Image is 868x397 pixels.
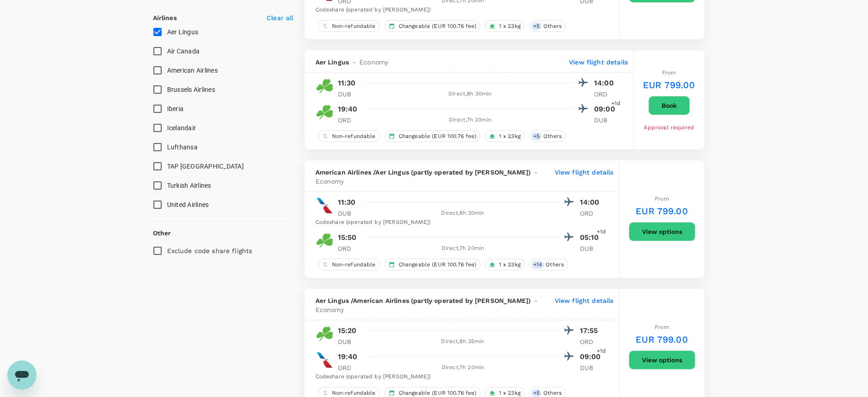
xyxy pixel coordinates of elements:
span: Icelandair [167,124,196,132]
span: Non-refundable [328,22,379,30]
img: EI [316,325,334,343]
div: +5Others [529,130,566,142]
p: Clear all [267,13,293,22]
div: Non-refundable [318,259,380,270]
img: AA [316,351,334,369]
span: Changeable (EUR 100.76 fee) [395,261,480,269]
span: Air Canada [167,48,200,55]
div: Direct , 8h 30min [366,90,574,99]
span: Changeable (EUR 100.76 fee) [395,22,480,30]
h6: EUR 799.00 [643,78,695,92]
span: 1 x 23kg [495,22,524,30]
p: 09:00 [580,351,603,362]
div: Direct , 7h 20min [366,363,560,372]
button: View options [629,350,695,370]
span: - [349,58,359,67]
p: DUB [338,337,361,346]
p: 15:50 [338,232,357,243]
p: 14:00 [594,78,617,89]
img: EI [316,103,334,122]
span: American Airlines / Aer Lingus (partly operated by [PERSON_NAME]) [316,168,531,177]
span: TAP [GEOGRAPHIC_DATA] [167,163,244,170]
span: Non-refundable [328,389,379,397]
p: 17:55 [580,325,603,336]
span: +1d [597,228,606,237]
img: EI [316,77,334,95]
span: Others [540,132,565,140]
div: +5Others [529,20,566,32]
span: Changeable (EUR 100.76 fee) [395,389,480,397]
span: Aer Lingus / American Airlines (partly operated by [PERSON_NAME]) [316,296,531,305]
span: Non-refundable [328,132,379,140]
div: Codeshare (operated by [PERSON_NAME]) [316,5,603,15]
div: Direct , 8h 30min [366,209,560,218]
span: - [531,296,541,305]
span: Economy [316,177,344,186]
span: + 5 [531,22,542,30]
div: Non-refundable [318,20,380,32]
span: From [655,324,669,330]
span: Approval required [644,124,694,131]
div: 1 x 23kg [485,20,525,32]
p: DUB [594,116,617,125]
div: Changeable (EUR 100.76 fee) [384,130,480,142]
div: Changeable (EUR 100.76 fee) [384,259,480,270]
img: AA [316,196,334,215]
button: View options [629,222,695,241]
div: Codeshare (operated by [PERSON_NAME]) [316,218,603,227]
p: View flight details [569,58,628,67]
h6: EUR 799.00 [636,332,688,347]
p: 14:00 [580,197,603,208]
p: DUB [580,244,603,253]
div: Direct , 8h 35min [366,337,560,346]
span: Turkish Airlines [167,182,211,189]
div: Non-refundable [318,130,380,142]
span: Changeable (EUR 100.76 fee) [395,132,480,140]
p: 05:10 [580,232,603,243]
span: - [531,168,541,177]
p: 19:40 [338,104,358,115]
p: Other [153,228,171,238]
p: 09:00 [594,104,617,115]
span: 1 x 23kg [495,132,524,140]
span: Iberia [167,105,184,112]
p: ORD [338,363,361,372]
strong: Airlines [153,14,177,21]
span: American Airlines [167,67,218,74]
span: Aer Lingus [167,28,199,36]
div: Direct , 7h 20min [366,244,560,253]
p: 15:20 [338,325,357,336]
iframe: Button to launch messaging window [7,360,37,390]
div: +14Others [529,259,568,270]
span: +1d [597,347,606,356]
span: + 5 [531,389,542,397]
p: 11:30 [338,197,356,208]
div: Changeable (EUR 100.76 fee) [384,20,480,32]
p: ORD [580,337,603,346]
span: Others [540,22,565,30]
p: ORD [594,90,617,99]
button: Book [648,96,690,115]
p: View flight details [555,168,614,186]
p: ORD [338,116,361,125]
div: 1 x 23kg [485,130,525,142]
span: Non-refundable [328,261,379,269]
span: Aer Lingus [316,58,349,67]
div: Codeshare (operated by [PERSON_NAME]) [316,372,603,381]
p: DUB [580,363,603,372]
span: Others [540,389,565,397]
div: 1 x 23kg [485,259,525,270]
span: From [655,196,669,202]
span: + 5 [531,132,542,140]
span: From [662,69,676,76]
h6: EUR 799.00 [636,204,688,218]
div: Direct , 7h 20min [366,116,574,125]
p: ORD [338,244,361,253]
p: ORD [580,209,603,218]
p: DUB [338,209,361,218]
span: Others [542,261,568,269]
span: Economy [316,305,344,314]
span: Lufthansa [167,143,198,151]
p: Exclude code share flights [167,246,253,255]
span: 1 x 23kg [495,261,524,269]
